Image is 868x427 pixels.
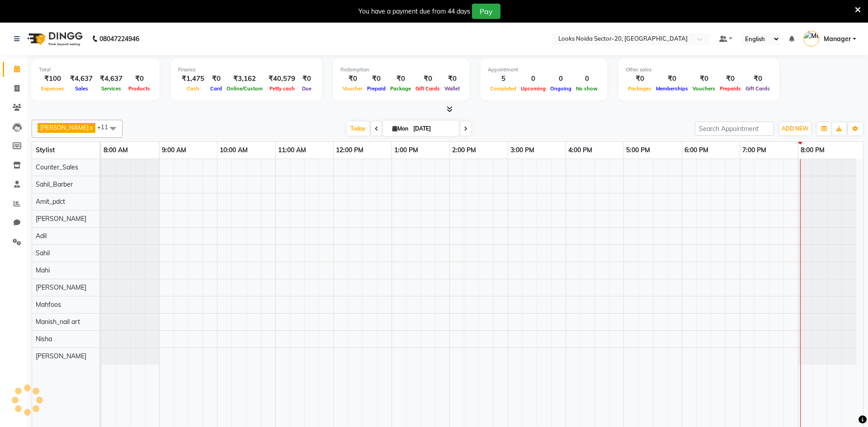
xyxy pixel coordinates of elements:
[300,85,314,92] span: Due
[365,74,388,84] div: ₹0
[299,74,315,84] div: ₹0
[184,85,202,92] span: Cash
[178,74,208,84] div: ₹1,475
[39,85,66,92] span: Expenses
[690,85,717,92] span: Vouchers
[365,85,388,92] span: Prepaid
[36,352,86,360] span: [PERSON_NAME]
[334,144,366,157] a: 12:00 PM
[40,124,89,131] span: [PERSON_NAME]
[548,85,574,92] span: Ongoing
[36,335,52,343] span: Nisha
[626,85,654,92] span: Packages
[36,318,80,326] span: Manish_nail art
[126,74,152,84] div: ₹0
[682,144,711,157] a: 6:00 PM
[717,74,743,84] div: ₹0
[217,144,250,157] a: 10:00 AM
[508,144,537,157] a: 3:00 PM
[779,122,811,135] button: ADD NEW
[36,215,86,223] span: [PERSON_NAME]
[717,85,743,92] span: Prepaids
[97,123,115,131] span: +11
[654,74,690,84] div: ₹0
[340,66,462,74] div: Redemption
[36,146,55,154] span: Stylist
[410,122,456,136] input: 2025-09-01
[224,85,265,92] span: Online/Custom
[388,74,413,84] div: ₹0
[392,144,420,157] a: 1:00 PM
[224,74,265,84] div: ₹3,162
[743,74,772,84] div: ₹0
[626,66,772,74] div: Other sales
[824,34,851,44] span: Manager
[276,144,308,157] a: 11:00 AM
[99,85,123,92] span: Services
[359,7,470,16] div: You have a payment due from 44 days
[390,125,410,132] span: Mon
[36,163,78,171] span: Counter_Sales
[388,85,413,92] span: Package
[690,74,717,84] div: ₹0
[126,85,152,92] span: Products
[488,74,519,84] div: 5
[340,85,365,92] span: Voucher
[208,74,224,84] div: ₹0
[782,125,808,132] span: ADD NEW
[626,74,654,84] div: ₹0
[36,197,65,206] span: Amit_pdct
[36,232,47,240] span: Adil
[347,122,369,136] span: Today
[160,144,189,157] a: 9:00 AM
[654,85,690,92] span: Memberships
[442,74,462,84] div: ₹0
[36,180,73,188] span: Sahil_Barber
[36,249,50,257] span: Sahil
[89,124,93,131] a: x
[101,144,130,157] a: 8:00 AM
[450,144,478,157] a: 2:00 PM
[73,85,90,92] span: Sales
[36,266,50,274] span: Mahi
[566,144,594,157] a: 4:00 PM
[740,144,769,157] a: 7:00 PM
[23,26,85,52] img: logo
[208,85,224,92] span: Card
[472,4,500,19] button: Pay
[36,283,86,291] span: [PERSON_NAME]
[624,144,652,157] a: 5:00 PM
[488,85,519,92] span: Completed
[803,31,819,47] img: Manager
[695,122,774,136] input: Search Appointment
[39,74,66,84] div: ₹100
[519,85,548,92] span: Upcoming
[519,74,548,84] div: 0
[413,74,442,84] div: ₹0
[413,85,442,92] span: Gift Cards
[66,74,96,84] div: ₹4,637
[96,74,126,84] div: ₹4,637
[574,85,600,92] span: No show
[798,144,827,157] a: 8:00 PM
[574,74,600,84] div: 0
[340,74,365,84] div: ₹0
[39,66,152,74] div: Total
[267,85,297,92] span: Petty cash
[99,26,139,52] b: 08047224946
[265,74,299,84] div: ₹40,579
[488,66,600,74] div: Appointment
[442,85,462,92] span: Wallet
[178,66,315,74] div: Finance
[548,74,574,84] div: 0
[743,85,772,92] span: Gift Cards
[36,300,61,309] span: Mahfoos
